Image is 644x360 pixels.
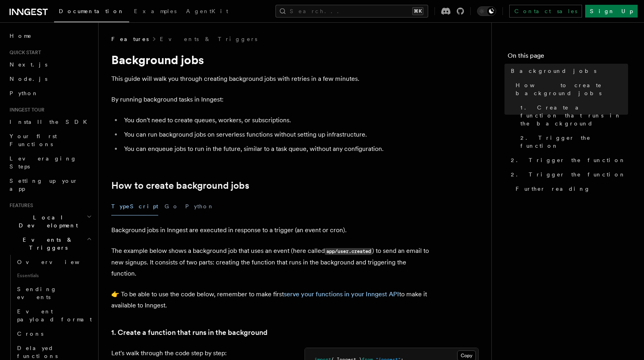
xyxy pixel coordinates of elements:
span: Next.js [10,61,47,68]
a: Further reading [512,182,628,196]
a: 2. Trigger the function [508,167,628,182]
span: Home [10,32,32,40]
span: AgentKit [186,8,228,14]
span: Background jobs [511,67,596,75]
h4: On this page [508,51,628,64]
a: 2. Trigger the function [517,131,628,153]
span: Features [111,35,149,43]
span: Event payload format [17,308,92,323]
kbd: ⌘K [412,7,423,15]
a: Event payload format [14,304,93,327]
span: Quick start [6,49,41,56]
a: 1. Create a function that runs in the background [111,327,268,338]
a: Documentation [54,2,129,22]
a: How to create background jobs [512,78,628,100]
a: Sign Up [585,5,638,18]
span: How to create background jobs [516,81,628,97]
span: Overview [17,259,99,265]
span: Further reading [516,185,590,193]
span: Features [6,202,33,209]
span: Documentation [59,8,124,14]
span: 2. Trigger the function [511,170,626,178]
h1: Background jobs [111,53,429,67]
a: Overview [14,255,93,269]
button: Go [165,198,179,215]
li: You can enqueue jobs to run in the future, similar to a task queue, without any configuration. [122,143,429,155]
a: Leveraging Steps [6,151,93,174]
span: Crons [17,331,43,337]
a: serve your functions in your Inngest API [284,290,399,298]
button: Events & Triggers [6,233,93,255]
span: Delayed functions [17,345,58,359]
span: Inngest tour [6,107,45,113]
a: Setting up your app [6,174,93,196]
a: AgentKit [181,2,233,22]
a: Home [6,29,93,43]
a: Install the SDK [6,115,93,129]
button: Search...⌘K [275,5,428,18]
p: This guide will walk you through creating background jobs with retries in a few minutes. [111,73,429,84]
span: Your first Functions [10,133,57,147]
a: Contact sales [509,5,582,18]
span: Events & Triggers [6,236,87,252]
a: Node.js [6,72,93,86]
a: How to create background jobs [111,180,249,191]
span: Install the SDK [10,119,92,125]
p: By running background tasks in Inngest: [111,94,429,105]
span: 2. Trigger the function [520,134,628,150]
span: Python [10,90,39,96]
a: Next.js [6,57,93,72]
span: Examples [134,8,177,14]
a: Examples [129,2,181,22]
a: 2. Trigger the function [508,153,628,167]
button: Toggle dark mode [477,6,496,16]
span: 2. Trigger the function [511,156,626,164]
span: Essentials [14,269,93,282]
span: Setting up your app [10,178,78,192]
span: Node.js [10,76,47,82]
p: 👉 To be able to use the code below, remember to make first to make it available to Inngest. [111,289,429,311]
a: 1. Create a function that runs in the background [517,100,628,131]
button: Local Development [6,210,93,233]
span: 1. Create a function that runs in the background [520,104,628,127]
span: Leveraging Steps [10,155,77,170]
span: Sending events [17,286,57,300]
li: You don't need to create queues, workers, or subscriptions. [122,115,429,126]
a: Sending events [14,282,93,304]
p: The example below shows a background job that uses an event (here called ) to send an email to ne... [111,245,429,279]
button: TypeScript [111,198,158,215]
li: You can run background jobs on serverless functions without setting up infrastructure. [122,129,429,140]
a: Crons [14,327,93,341]
a: Your first Functions [6,129,93,151]
button: Python [185,198,214,215]
p: Let's walk through the code step by step: [111,348,285,359]
code: app/user.created [325,248,372,255]
a: Background jobs [508,64,628,78]
p: Background jobs in Inngest are executed in response to a trigger (an event or cron). [111,225,429,236]
span: Local Development [6,213,87,229]
a: Events & Triggers [160,35,257,43]
a: Python [6,86,93,100]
